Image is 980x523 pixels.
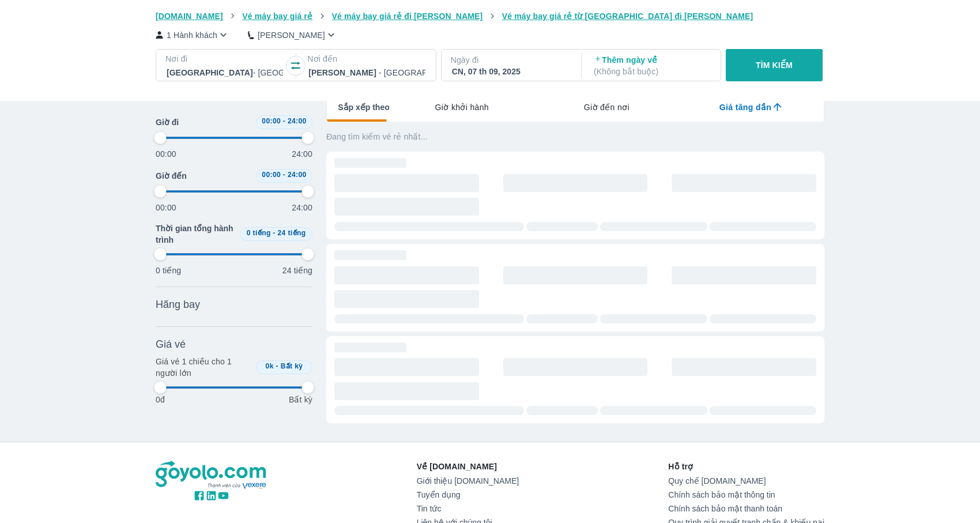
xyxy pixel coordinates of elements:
span: Giờ đến [156,170,187,182]
p: Bất kỳ [289,394,312,405]
span: Giờ khởi hành [435,101,489,113]
span: 0k [266,362,274,370]
p: 00:00 [156,202,176,213]
span: 24 tiếng [278,229,306,237]
span: 00:00 [262,117,281,125]
button: TÌM KIẾM [726,49,822,81]
span: Vé máy bay giá rẻ [242,12,312,21]
p: Hỗ trợ [668,461,824,472]
span: 0 tiếng [247,229,271,237]
span: Hãng bay [156,298,200,311]
span: [DOMAIN_NAME] [156,12,223,21]
p: Nơi đến [307,53,426,65]
span: - [283,171,285,179]
p: 0 tiếng [156,265,181,276]
span: 24:00 [288,117,307,125]
span: Giá vé [156,337,186,351]
p: Nơi đi [165,53,284,65]
p: Giá vé 1 chiều cho 1 người lớn [156,356,251,379]
p: ( Không bắt buộc ) [594,66,710,77]
p: [PERSON_NAME] [258,29,325,41]
span: - [273,229,275,237]
p: Thêm ngày về [594,54,710,77]
div: CN, 07 th 09, 2025 [452,66,568,77]
button: [PERSON_NAME] [248,29,337,41]
span: 24:00 [288,171,307,179]
span: - [283,117,285,125]
span: Giờ đến nơi [584,101,630,113]
p: Về [DOMAIN_NAME] [417,461,519,472]
span: Bất kỳ [281,362,303,370]
span: Thời gian tổng hành trình [156,223,235,246]
a: Tuyển dụng [417,490,519,499]
span: 00:00 [262,171,281,179]
a: Chính sách bảo mật thông tin [668,490,824,499]
div: lab API tabs example [390,95,824,119]
span: Giá tăng dần [719,101,771,113]
span: Sắp xếp theo [338,101,390,113]
span: Vé máy bay giá rẻ từ [GEOGRAPHIC_DATA] đi [PERSON_NAME] [502,12,753,21]
p: TÌM KIẾM [756,59,793,71]
a: Tin tức [417,504,519,513]
span: Vé máy bay giá rẻ đi [PERSON_NAME] [332,12,483,21]
p: 24:00 [292,202,312,213]
p: 24:00 [292,148,312,160]
img: logo [156,461,267,490]
a: Chính sách bảo mật thanh toán [668,504,824,513]
p: 1 Hành khách [167,29,217,41]
p: 00:00 [156,148,176,160]
button: 1 Hành khách [156,29,229,41]
span: Giờ đi [156,116,179,128]
p: 24 tiếng [282,265,312,276]
nav: breadcrumb [156,10,824,22]
p: Đang tìm kiếm vé rẻ nhất... [326,131,824,142]
p: Ngày đi [451,54,570,66]
a: Quy chế [DOMAIN_NAME] [668,476,824,486]
a: Giới thiệu [DOMAIN_NAME] [417,476,519,486]
span: - [276,362,278,370]
p: 0đ [156,394,165,405]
